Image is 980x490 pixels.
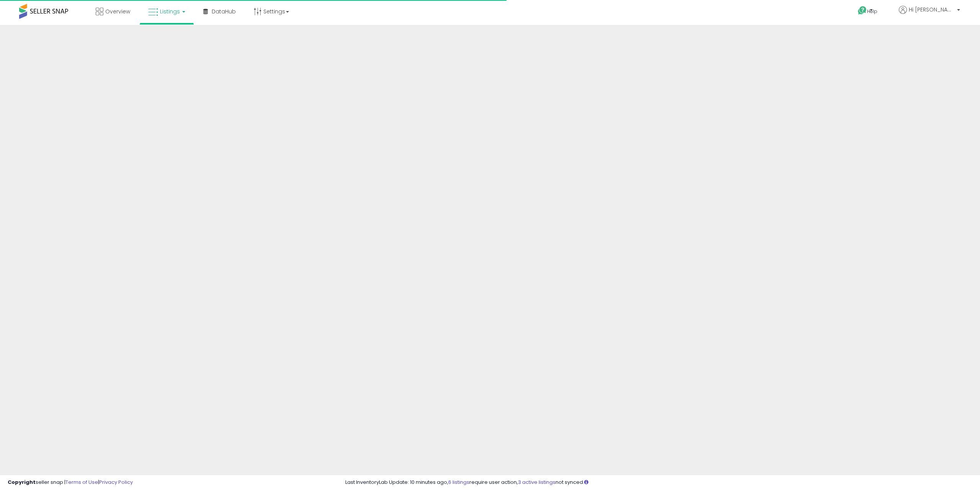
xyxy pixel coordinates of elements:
span: Listings [160,8,180,15]
span: Help [867,8,877,15]
span: DataHub [212,8,236,15]
span: Hi [PERSON_NAME] [909,6,955,13]
span: Overview [105,8,130,15]
a: Hi [PERSON_NAME] [899,6,960,23]
i: Get Help [857,6,867,15]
